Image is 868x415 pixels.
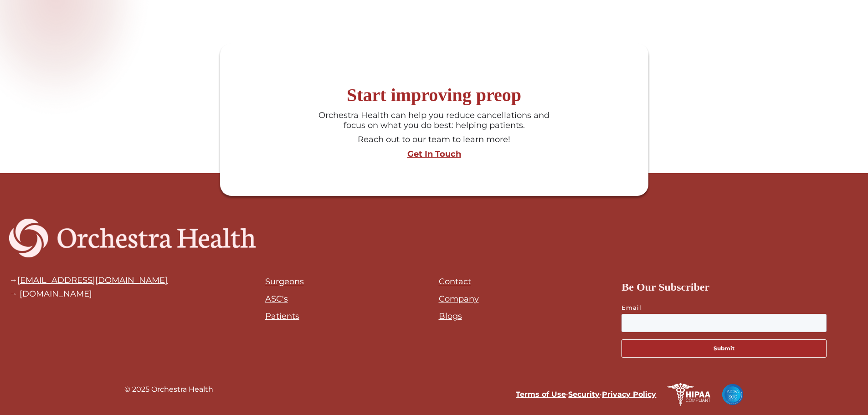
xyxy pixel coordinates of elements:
[439,277,471,287] a: Contact
[9,276,168,285] div: →
[265,311,299,321] a: Patients
[516,390,566,399] a: Terms of Use
[9,289,168,298] div: → [DOMAIN_NAME]
[621,339,827,358] button: Submit
[439,311,462,321] a: Blogs
[225,84,644,106] h6: Start improving preop
[439,294,479,304] a: Company
[265,277,304,287] a: Surgeons
[124,383,213,406] div: © 2025 Orchestra Health
[17,275,168,285] a: [EMAIL_ADDRESS][DOMAIN_NAME]
[314,135,554,145] div: Reach out to our team to learn more!
[621,278,849,296] h4: Be Our Subscriber
[265,294,288,304] a: ASC's
[602,390,656,399] a: Privacy Policy
[621,303,849,312] label: Email
[439,388,657,401] div: • •
[568,390,600,399] a: Security
[225,149,644,159] a: Get In Touch
[314,111,554,130] div: Orchestra Health can help you reduce cancellations and focus on what you do best: helping patients.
